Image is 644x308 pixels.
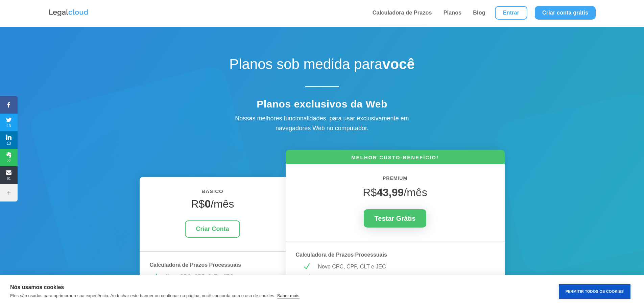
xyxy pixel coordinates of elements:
[495,6,527,20] a: Entrar
[302,274,311,282] span: N
[277,293,300,299] a: Saber mais
[150,262,241,268] strong: Calculadora de Prazos Processuais
[166,273,276,281] p: Novo CPC, CPP, CLT e JEC
[364,209,427,228] a: Testar Grátis
[150,197,276,214] h4: R$ /mês
[302,262,311,271] span: N
[204,56,440,76] h1: Planos sob medida para
[559,284,630,299] button: Permitir Todos os Cookies
[377,186,404,198] strong: 43,99
[286,154,505,164] h6: MELHOR CUSTO-BENEFÍCIO!
[318,262,488,271] p: Novo CPC, CPP, CLT e JEC
[221,114,424,133] div: Nossas melhores funcionalidades, para usar exclusivamente em navegadores Web no computador.
[204,98,440,114] h4: Planos exclusivos da Web
[535,6,596,20] a: Criar conta grátis
[150,187,276,199] h6: BÁSICO
[10,284,64,290] strong: Nós usamos cookies
[10,293,276,298] p: Eles são usados para aprimorar a sua experiência. Ao fechar este banner ou continuar na página, v...
[296,252,387,258] strong: Calculadora de Prazos Processuais
[382,56,415,72] strong: você
[150,273,158,281] span: N
[296,174,495,186] h6: PREMIUM
[318,274,488,282] p: Mais de 800 comarcas, TRFs, TRTs, STF, [GEOGRAPHIC_DATA]
[205,198,211,210] strong: 0
[185,220,240,238] a: Criar Conta
[363,186,427,198] span: R$ /mês
[48,8,89,17] img: Logo da Legalcloud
